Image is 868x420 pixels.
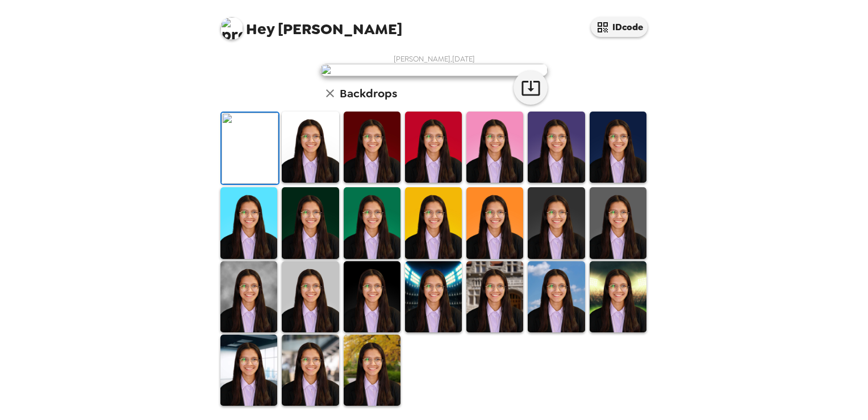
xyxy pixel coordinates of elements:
[220,17,243,40] img: profile pic
[320,64,548,76] img: user
[591,17,648,37] button: IDcode
[246,19,274,39] span: Hey
[220,11,402,37] span: [PERSON_NAME]
[394,54,475,64] span: [PERSON_NAME] , [DATE]
[340,84,397,102] h6: Backdrops
[222,113,278,184] img: Original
